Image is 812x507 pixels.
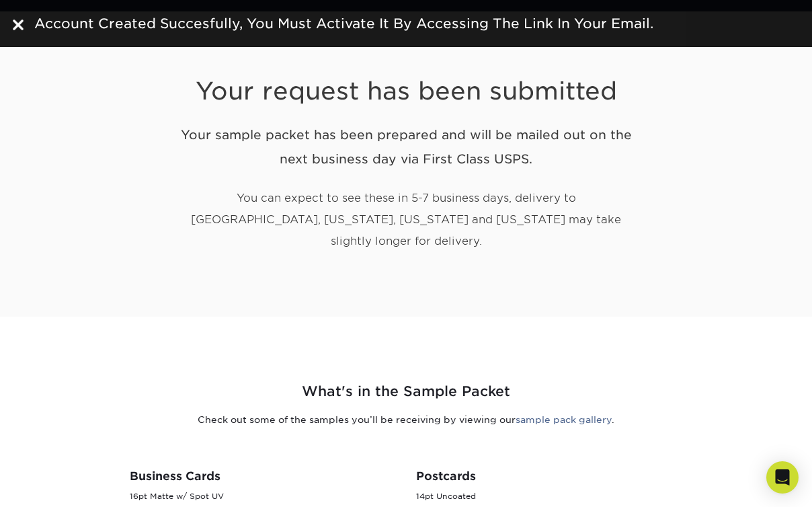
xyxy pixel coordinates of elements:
[171,122,641,172] h2: Your sample packet has been prepared and will be mailed out on the next business day via First Cl...
[3,466,114,502] iframe: Google Customer Reviews
[516,414,612,425] a: sample pack gallery
[130,469,396,483] h3: Business Cards
[171,188,641,252] p: You can expect to see these in 5-7 business days, delivery to [GEOGRAPHIC_DATA], [US_STATE], [US_...
[13,381,799,402] h2: What's in the Sample Packet
[13,413,799,426] p: Check out some of the samples you’ll be receiving by viewing our .
[171,44,641,106] h1: Your request has been submitted
[416,469,682,483] h3: Postcards
[766,461,799,494] div: Open Intercom Messenger
[34,15,653,32] span: Account Created Succesfully, You Must Activate It By Accessing The Link In Your Email.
